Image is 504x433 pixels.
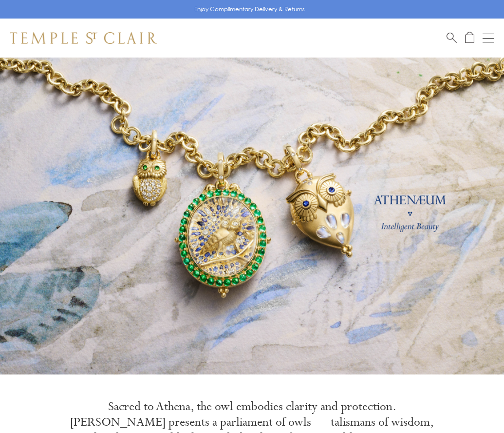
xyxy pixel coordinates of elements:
button: Open navigation [483,32,494,44]
a: Open Shopping Bag [465,32,474,44]
img: Temple St. Clair [10,32,157,44]
a: Search [447,32,457,44]
p: Enjoy Complimentary Delivery & Returns [194,4,305,14]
